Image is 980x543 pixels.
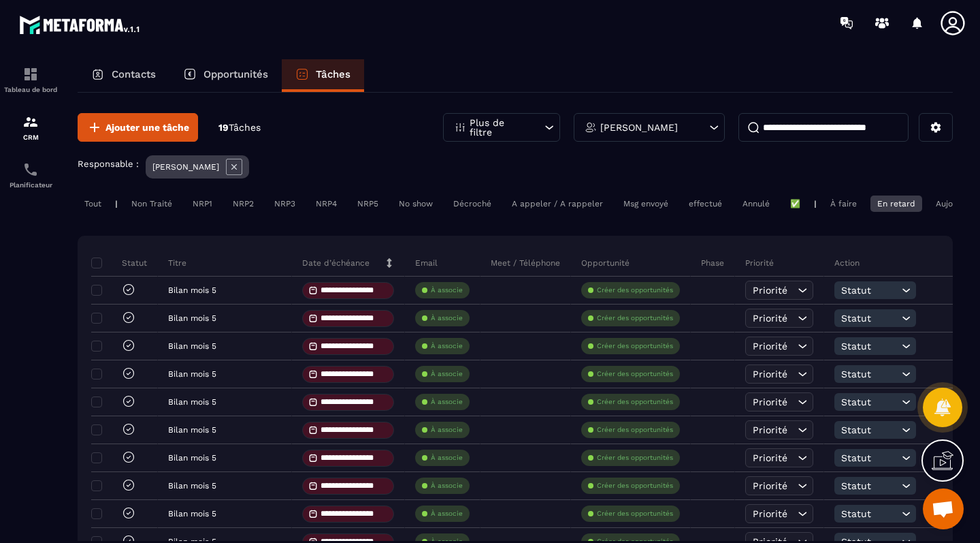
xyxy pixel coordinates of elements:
p: | [814,199,817,208]
p: Phase [701,258,724,268]
div: À faire [823,196,864,212]
p: Titre [168,258,186,268]
a: Tâches [282,59,364,92]
p: À associe [431,397,463,407]
a: formationformationCRM [3,104,58,151]
div: Non Traité [125,196,179,212]
p: Planificateur [3,181,58,189]
span: Statut [841,424,898,435]
span: Priorité [753,424,787,435]
p: Bilan mois 5 [168,481,216,491]
p: Créer des opportunités [597,369,673,379]
p: À associe [431,285,463,295]
p: Bilan mois 5 [168,453,216,463]
p: À associe [431,481,463,491]
img: scheduler [22,161,39,178]
div: A appeler / A rappeler [505,196,610,212]
span: Statut [841,452,898,463]
div: En retard [870,196,922,212]
p: Email [415,258,438,268]
p: Bilan mois 5 [168,425,216,435]
p: À associe [431,341,463,351]
span: Statut [841,313,898,324]
div: No show [392,196,440,212]
span: Statut [841,397,898,407]
p: Bilan mois 5 [168,313,216,323]
span: Priorité [753,480,787,491]
img: logo [19,12,142,37]
span: Statut [841,480,898,491]
span: Priorité [753,369,787,379]
span: Priorité [753,452,787,463]
div: Décroché [446,196,498,212]
div: NRP3 [267,196,302,212]
p: Statut [95,258,147,268]
div: Tout [78,196,108,212]
p: À associe [431,425,463,435]
p: Créer des opportunités [597,313,673,323]
p: Meet / Téléphone [491,258,560,268]
span: Tâches [229,122,261,133]
a: schedulerschedulerPlanificateur [3,151,58,199]
p: Action [834,258,860,268]
div: NRP2 [226,196,261,212]
p: Créer des opportunités [597,481,673,491]
a: Opportunités [169,59,282,92]
p: Date d’échéance [302,258,370,268]
p: À associe [431,509,463,518]
div: effectué [682,196,729,212]
p: À associe [431,369,463,379]
div: Msg envoyé [617,196,675,212]
p: Priorité [745,258,774,268]
p: À associe [431,313,463,323]
p: Créer des opportunités [597,509,673,518]
p: Tableau de bord [3,86,58,93]
p: Responsable : [78,159,139,169]
span: Priorité [753,508,787,519]
div: NRP1 [186,196,219,212]
div: ✅ [783,196,807,212]
div: NRP4 [309,196,344,212]
p: Créer des opportunités [597,425,673,435]
span: Statut [841,285,898,296]
p: 19 [218,121,261,134]
p: Créer des opportunités [597,453,673,463]
p: Bilan mois 5 [168,369,216,379]
p: Créer des opportunités [597,397,673,407]
button: Ajouter une tâche [78,113,198,142]
p: Contacts [112,68,156,80]
p: | [115,199,118,208]
p: Bilan mois 5 [168,341,216,351]
span: Statut [841,341,898,352]
div: Annulé [736,196,777,212]
span: Priorité [753,313,787,324]
span: Statut [841,508,898,519]
p: Créer des opportunités [597,341,673,351]
img: formation [22,66,39,82]
span: Ajouter une tâche [105,121,189,134]
p: Plus de filtre [470,118,529,137]
a: formationformationTableau de bord [3,56,58,104]
p: Opportunité [581,258,630,268]
p: Opportunités [203,68,268,80]
span: Statut [841,369,898,379]
p: Créer des opportunités [597,285,673,295]
div: Ouvrir le chat [923,488,964,529]
p: [PERSON_NAME] [152,162,219,172]
span: Priorité [753,397,787,407]
span: Priorité [753,285,787,296]
p: Tâches [316,68,350,80]
span: Priorité [753,341,787,352]
p: CRM [3,134,58,141]
p: [PERSON_NAME] [600,123,678,132]
a: Contacts [78,59,169,92]
p: Bilan mois 5 [168,509,216,518]
div: NRP5 [350,196,385,212]
p: Bilan mois 5 [168,285,216,295]
img: formation [22,114,39,130]
p: Bilan mois 5 [168,397,216,407]
p: À associe [431,453,463,463]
